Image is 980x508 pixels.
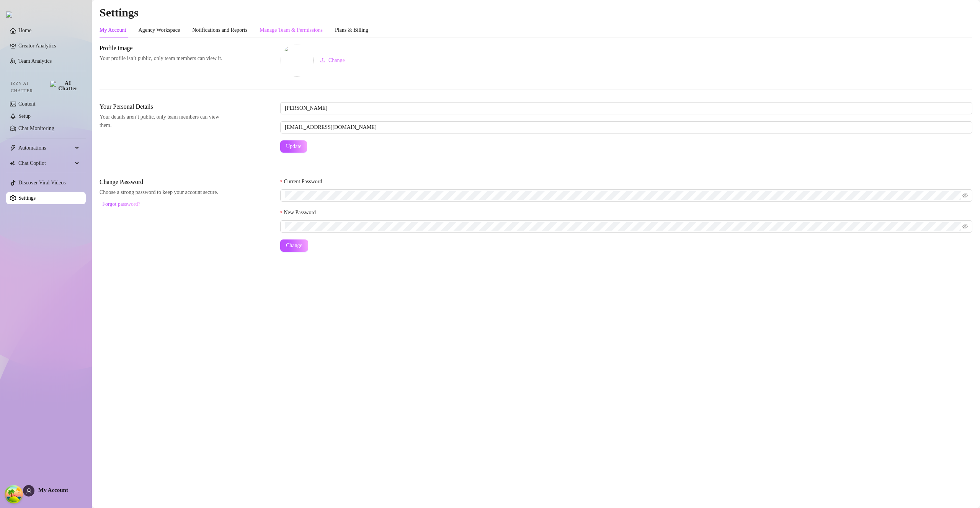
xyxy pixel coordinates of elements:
span: Change Password [100,177,228,187]
span: user [26,488,32,494]
a: Team Analytics [18,58,52,64]
input: New Password [285,222,961,231]
span: Change [286,243,302,249]
img: logo.svg [6,11,12,18]
button: Forgot password? [100,198,143,210]
a: Creator Analytics [18,40,80,52]
label: Current Password [280,177,327,186]
span: Forgot password? [102,201,140,207]
span: Profile image [100,44,228,53]
span: Izzy AI Chatter [11,80,47,94]
span: upload [320,57,325,63]
h2: Settings [100,5,972,20]
input: Enter new email [280,121,972,134]
span: thunderbolt [10,145,16,151]
a: Settings [18,195,36,201]
a: Discover Viral Videos [18,180,66,186]
span: eye-invisible [962,193,968,198]
a: Content [18,101,35,107]
span: Your details aren’t public, only team members can view them. [100,113,228,130]
div: Plans & Billing [335,26,368,34]
input: Current Password [285,191,961,200]
span: Chat Copilot [18,157,73,169]
a: Setup [18,113,31,119]
span: Choose a strong password to keep your account secure. [100,188,228,197]
button: Change [314,54,351,67]
label: New Password [280,208,321,217]
span: Automations [18,142,73,154]
span: Your profile isn’t public, only team members can view it. [100,54,228,63]
a: Chat Monitoring [18,125,54,131]
button: Change [280,239,308,252]
span: Your Personal Details [100,102,228,111]
div: Agency Workspace [139,26,180,34]
img: AI Chatter [50,81,80,91]
input: Enter name [280,102,972,114]
span: eye-invisible [962,224,968,229]
div: Manage Team & Permissions [260,26,323,34]
button: Open Tanstack query devtools [6,487,21,502]
button: Update [280,140,307,153]
span: My Account [38,487,68,493]
img: square-placeholder.png [281,44,314,77]
img: Chat Copilot [10,161,15,166]
a: Home [18,28,31,33]
span: Change [328,57,345,63]
span: Update [286,143,301,150]
div: My Account [100,26,126,34]
div: Notifications and Reports [192,26,247,34]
